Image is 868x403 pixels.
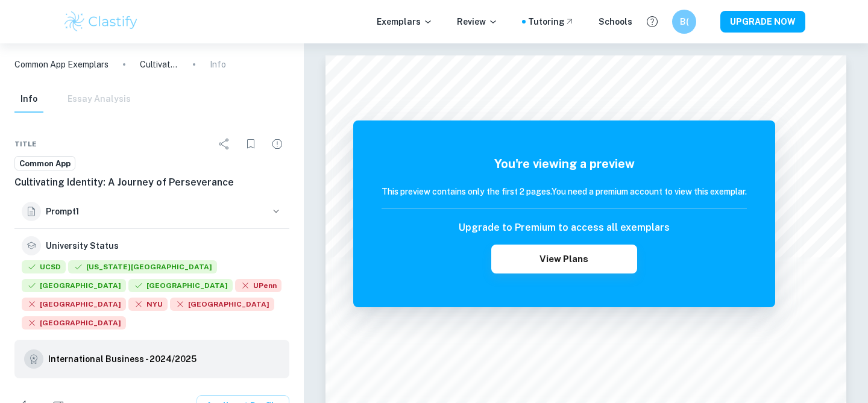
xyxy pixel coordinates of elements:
div: Accepted: Arizona State University [68,260,217,276]
span: [US_STATE][GEOGRAPHIC_DATA] [68,260,217,273]
a: International Business - 2024/2025 [48,349,197,369]
span: UPenn [235,279,281,292]
p: Exemplars [377,15,433,28]
img: Clastify logo [63,10,139,34]
span: [GEOGRAPHIC_DATA] [22,298,126,311]
h6: Cultivating Identity: A Journey of Perseverance [14,175,289,190]
a: Schools [599,15,632,28]
button: Info [14,86,43,113]
span: UCSD [22,260,66,273]
button: View Plans [491,245,637,273]
a: Common App Exemplars [14,58,108,71]
div: Rejected: Boston College [22,316,126,333]
a: Tutoring [528,15,574,28]
div: Rejected: University of Pennsylvania [235,279,281,295]
span: Title [14,139,37,149]
div: Rejected: Boston University [170,298,274,314]
span: [GEOGRAPHIC_DATA] [170,298,274,311]
div: Rejected: New York University [128,298,168,314]
button: Help and Feedback [642,11,662,32]
div: Share [212,132,236,156]
div: Accepted: University of California, San Diego [22,260,66,276]
button: Prompt1 [14,195,289,228]
div: Bookmark [239,132,263,156]
h6: Prompt 1 [46,205,265,218]
h6: Upgrade to Premium to access all exemplars [459,220,670,235]
div: Accepted: Fordham University [128,279,233,295]
span: Common App [15,158,75,170]
div: Report issue [265,132,289,156]
span: [GEOGRAPHIC_DATA] [22,279,126,292]
span: [GEOGRAPHIC_DATA] [22,316,126,330]
h6: This preview contains only the first 2 pages. You need a premium account to view this exemplar. [382,185,747,198]
a: Common App [14,156,75,171]
h6: University Status [46,239,119,252]
div: Accepted: Northeastern University [22,279,126,295]
span: NYU [128,298,168,311]
h6: B( [678,15,691,28]
div: Rejected: Columbia University [22,298,126,314]
h5: You're viewing a preview [382,155,747,173]
p: Review [457,15,498,28]
span: [GEOGRAPHIC_DATA] [128,279,233,292]
button: B( [672,10,696,34]
h6: International Business - 2024/2025 [48,352,197,366]
button: UPGRADE NOW [720,11,805,33]
p: Info [210,58,226,71]
p: Cultivating Identity: A Journey of Perseverance [140,58,178,71]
